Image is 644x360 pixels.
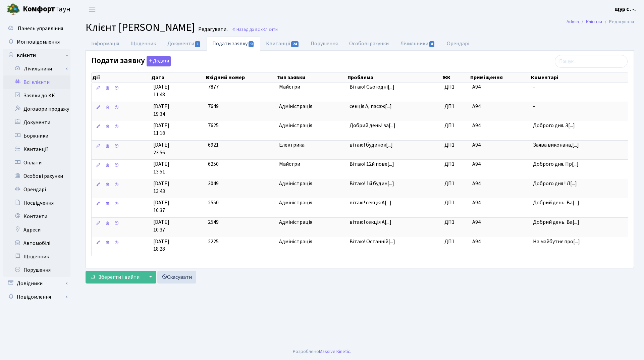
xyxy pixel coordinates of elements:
[279,180,344,188] span: Адміністрація
[3,102,70,116] a: Договори продажу
[586,18,602,25] a: Клієнти
[153,122,203,137] span: [DATE] 11:18
[92,73,151,82] th: Дії
[279,83,344,91] span: Майстри
[444,238,467,246] span: ДП1
[567,18,579,25] a: Admin
[347,73,442,82] th: Проблема
[3,277,70,290] a: Довідники
[472,160,481,168] span: А94
[279,141,344,149] span: Електрика
[279,218,344,226] span: Адміністрація
[350,103,392,110] span: секція А, пасаж[...]
[3,89,70,102] a: Заявки до КК
[350,83,394,91] span: Вітаю! Сьогодні[...]
[444,122,467,130] span: ДП1
[8,62,70,75] a: Лічильники
[208,122,219,129] span: 7625
[91,56,171,66] label: Подати заявку
[444,180,467,188] span: ДП1
[98,273,140,281] span: Зберегти і вийти
[3,210,70,223] a: Контакти
[153,160,203,176] span: [DATE] 13:51
[472,122,481,129] span: А94
[350,141,393,149] span: вітаю! будинок[...]
[394,37,441,51] a: Лічильники
[3,49,70,62] a: Клієнти
[276,73,347,82] th: Тип заявки
[444,218,467,226] span: ДП1
[3,237,70,250] a: Автомобілі
[444,199,467,207] span: ДП1
[195,41,200,47] span: 1
[232,26,278,33] a: Назад до всіхКлієнти
[3,156,70,169] a: Оплати
[441,37,475,51] a: Орендарі
[533,199,579,206] span: Добрий день. Ва[...]
[279,238,344,246] span: Адміністрація
[444,160,467,168] span: ДП1
[350,160,394,168] span: Вітаю! 12й пове[...]
[86,20,195,35] span: Клієнт [PERSON_NAME]
[3,116,70,129] a: Документи
[444,141,467,149] span: ДП1
[249,41,254,47] span: 9
[279,103,344,110] span: Адміністрація
[208,180,219,187] span: 3049
[293,348,351,355] div: Розроблено .
[530,73,628,82] th: Коментарі
[153,180,203,195] span: [DATE] 13:43
[350,238,395,245] span: Вітаю! Останній[...]
[18,25,63,32] span: Панель управління
[7,3,20,16] img: logo.png
[153,238,203,253] span: [DATE] 18:28
[442,73,470,82] th: ЖК
[125,37,162,51] a: Щоденник
[533,103,625,110] span: -
[279,199,344,207] span: Адміністрація
[84,4,101,15] button: Переключити навігацію
[470,73,531,82] th: Приміщення
[86,271,144,284] button: Зберегти і вийти
[208,218,219,226] span: 2549
[3,169,70,183] a: Особові рахунки
[197,26,228,33] small: Редагувати .
[208,160,219,168] span: 6250
[208,199,219,206] span: 2550
[444,83,467,91] span: ДП1
[350,199,391,206] span: вітаю! секція А[...]
[305,37,343,51] a: Порушення
[279,160,344,168] span: Майстри
[533,122,575,129] span: Доброго дня. З[...]
[291,41,299,47] span: 24
[260,37,305,51] a: Квитанції
[208,238,219,245] span: 2225
[3,250,70,263] a: Щоденник
[279,122,344,130] span: Адміністрація
[3,35,70,49] a: Мої повідомлення
[614,5,636,13] a: Щур С. -.
[602,18,634,25] li: Редагувати
[533,141,579,149] span: Заява виконана,[...]
[429,41,435,47] span: 4
[472,199,481,206] span: А94
[17,38,60,46] span: Мої повідомлення
[343,37,394,51] a: Особові рахунки
[23,4,55,14] b: Комфорт
[3,22,70,35] a: Панель управління
[153,83,203,99] span: [DATE] 11:48
[208,103,219,110] span: 7649
[205,73,276,82] th: Вхідний номер
[555,55,628,68] input: Пошук...
[614,6,636,13] b: Щур С. -.
[3,129,70,143] a: Боржники
[472,218,481,226] span: А94
[153,141,203,157] span: [DATE] 23:56
[86,37,125,51] a: Інформація
[556,15,644,29] nav: breadcrumb
[207,37,260,51] a: Подати заявку
[533,180,577,187] span: Доброго дня ! Л[...]
[162,37,207,51] a: Документи
[472,83,481,91] span: А94
[3,263,70,277] a: Порушення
